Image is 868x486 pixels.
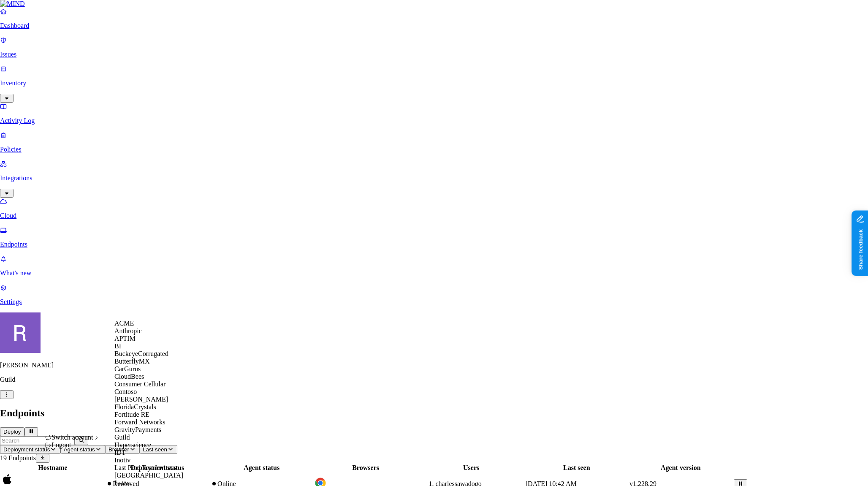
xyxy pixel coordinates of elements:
[114,335,136,342] span: APTIM
[114,358,150,365] span: ButterflyMX
[114,320,134,327] span: ACME
[114,418,165,426] span: Forward Networks
[114,380,165,388] span: Consumer Cellular
[52,434,93,441] span: Switch account
[114,464,176,471] span: Last Prod Test Invitees
[114,411,149,418] span: Fortitude RE
[114,472,183,479] span: [GEOGRAPHIC_DATA]
[114,365,141,372] span: CarGurus
[114,327,142,334] span: Anthropic
[114,388,137,395] span: Contoso
[114,342,121,350] span: BI
[114,396,168,403] span: [PERSON_NAME]
[114,456,130,464] span: Inotiv
[114,449,126,456] span: IDT
[114,434,130,441] span: Guild
[114,441,151,448] span: Hyperscience
[45,441,100,449] div: Logout
[114,350,168,357] span: BuckeyeCorrugated
[114,403,156,410] span: FloridaCrystals
[114,426,161,433] span: GravityPayments
[114,373,144,380] span: CloudBees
